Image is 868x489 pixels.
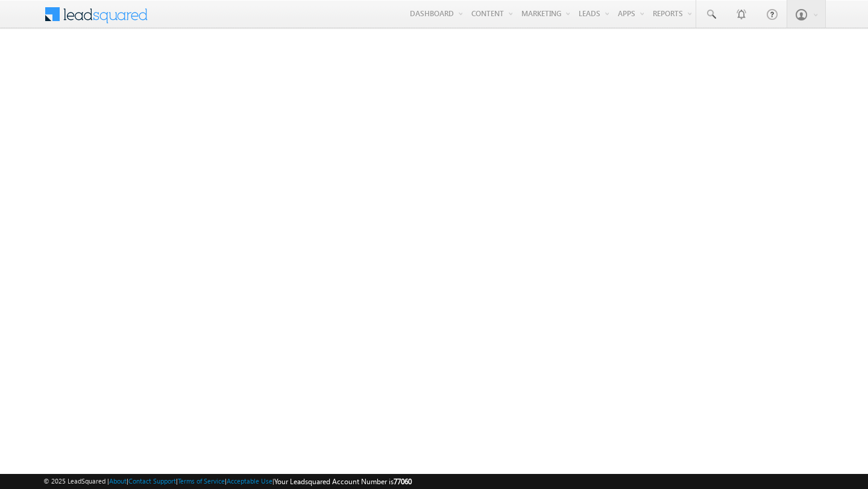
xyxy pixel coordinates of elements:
a: Contact Support [128,477,176,485]
a: Terms of Service [178,477,225,485]
span: Your Leadsquared Account Number is [274,477,412,486]
a: Acceptable Use [227,477,272,485]
span: 77060 [394,477,412,486]
a: About [109,477,127,485]
span: © 2025 LeadSquared | | | | | [43,476,412,487]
